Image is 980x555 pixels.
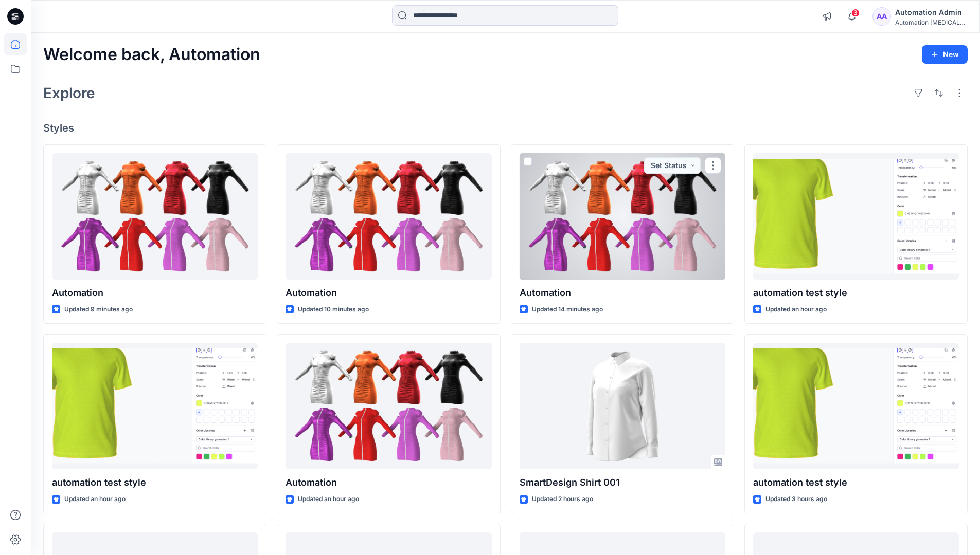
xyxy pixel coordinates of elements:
div: Automation Admin [895,6,967,18]
h4: Styles [43,122,968,134]
p: Updated an hour ago [64,494,126,505]
p: Automation [286,475,491,490]
p: automation test style [753,475,959,490]
p: Automation [52,286,258,300]
p: Updated 14 minutes ago [532,304,603,315]
h2: Welcome back, Automation [43,45,260,64]
h2: Explore [43,85,95,101]
a: automation test style [52,343,258,470]
div: Automation [MEDICAL_DATA]... [895,18,967,26]
a: automation test style [753,153,959,280]
p: automation test style [52,475,258,490]
p: Updated 3 hours ago [765,494,827,505]
span: 3 [851,9,860,17]
a: Automation [286,343,491,470]
a: automation test style [753,343,959,470]
a: Automation [52,153,258,280]
p: SmartDesign Shirt 001 [520,475,725,490]
a: Automation [286,153,491,280]
p: Updated an hour ago [765,304,827,315]
p: Updated an hour ago [298,494,359,505]
p: Updated 10 minutes ago [298,304,369,315]
p: Updated 2 hours ago [532,494,593,505]
a: SmartDesign Shirt 001 [520,343,725,470]
a: Automation [520,153,725,280]
div: AA [872,7,891,26]
p: Automation [520,286,725,300]
p: Automation [286,286,491,300]
p: automation test style [753,286,959,300]
p: Updated 9 minutes ago [64,304,133,315]
button: New [922,45,968,64]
